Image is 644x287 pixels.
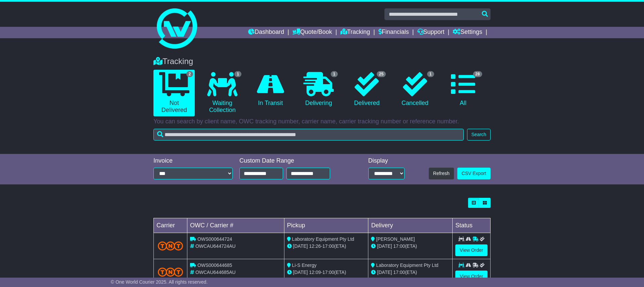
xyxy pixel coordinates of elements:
[368,157,405,165] div: Display
[197,236,232,242] span: OWS000644724
[371,269,450,276] div: (ETA)
[248,27,284,38] a: Dashboard
[453,218,491,233] td: Status
[377,243,392,249] span: [DATE]
[473,71,482,77] span: 28
[293,270,308,275] span: [DATE]
[340,27,370,38] a: Tracking
[186,71,193,77] span: 2
[377,71,386,77] span: 25
[393,243,405,249] span: 17:00
[292,27,332,38] a: Quote/Book
[201,70,243,116] a: 1 Waiting Collection
[250,70,291,109] a: In Transit
[111,279,208,285] span: © One World Courier 2025. All rights reserved.
[239,157,347,165] div: Custom Date Range
[377,270,392,275] span: [DATE]
[287,269,366,276] div: - (ETA)
[292,263,317,268] span: Li-S Energy
[453,27,482,38] a: Settings
[393,270,405,275] span: 17:00
[309,243,321,249] span: 12:26
[378,27,409,38] a: Financials
[376,236,415,242] span: [PERSON_NAME]
[154,218,187,233] td: Carrier
[309,270,321,275] span: 12:09
[429,168,454,179] button: Refresh
[158,241,183,250] img: TNT_Domestic.png
[394,70,435,109] a: 1 Cancelled
[197,263,232,268] span: OWS000644685
[158,268,183,277] img: TNT_Domestic.png
[427,71,434,77] span: 1
[153,70,195,116] a: 2 Not Delivered
[298,70,339,109] a: 1 Delivering
[150,57,494,66] div: Tracking
[284,218,368,233] td: Pickup
[346,70,387,109] a: 25 Delivered
[455,244,488,256] a: View Order
[292,236,354,242] span: Laboratory Equipment Pty Ltd
[187,218,284,233] td: OWC / Carrier #
[195,243,236,249] span: OWCAU644724AU
[195,270,236,275] span: OWCAU644685AU
[371,243,450,250] div: (ETA)
[293,243,308,249] span: [DATE]
[443,70,484,109] a: 28 All
[376,263,438,268] span: Laboratory Equipment Pty Ltd
[457,168,491,179] a: CSV Export
[153,157,233,165] div: Invoice
[322,243,334,249] span: 17:00
[331,71,338,77] span: 1
[455,271,488,282] a: View Order
[467,129,491,140] button: Search
[417,27,445,38] a: Support
[234,71,241,77] span: 1
[153,118,491,125] p: You can search by client name, OWC tracking number, carrier name, carrier tracking number or refe...
[287,243,366,250] div: - (ETA)
[322,270,334,275] span: 17:00
[368,218,453,233] td: Delivery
